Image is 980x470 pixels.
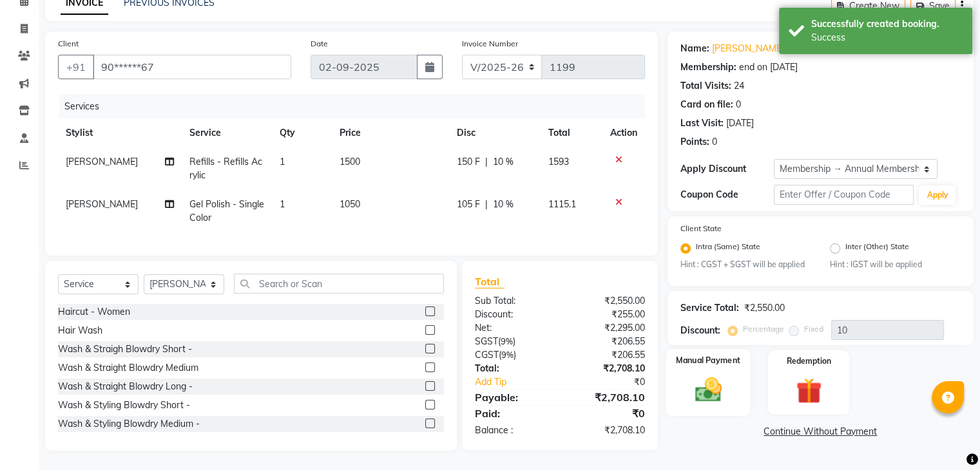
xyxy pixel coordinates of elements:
div: 0 [736,98,741,111]
th: Disc [449,118,541,147]
span: [PERSON_NAME] [66,198,138,210]
div: Paid: [465,406,560,421]
div: Services [59,95,655,118]
span: 1500 [340,156,360,167]
img: _gift.svg [788,375,830,407]
button: +91 [58,55,94,79]
div: [DATE] [726,117,754,130]
a: Continue Without Payment [670,425,971,438]
div: Apply Discount [680,162,774,176]
th: Stylist [58,118,182,147]
div: Discount: [680,324,720,337]
div: Wash & Straight Blowdry Long - [58,380,193,393]
div: ₹0 [575,375,654,389]
div: Service Total: [680,301,739,315]
div: Points: [680,135,709,149]
label: Redemption [787,355,831,367]
label: Percentage [743,323,784,335]
div: Membership: [680,61,736,74]
div: end on [DATE] [739,61,798,74]
input: Enter Offer / Coupon Code [774,185,914,205]
span: 1050 [340,198,360,210]
label: Manual Payment [676,355,740,367]
div: ( ) [465,348,560,362]
div: ₹2,295.00 [560,321,655,335]
div: Wash & Styling Blowdry Short - [58,399,190,412]
label: Invoice Number [462,38,518,50]
span: 9% [501,350,514,360]
div: ₹2,550.00 [560,294,655,308]
div: ₹2,550.00 [744,301,785,315]
div: Card on file: [680,98,733,111]
div: Success [811,31,963,44]
a: Add Tip [465,375,575,389]
small: Hint : IGST will be applied [830,259,961,270]
div: Last Visit: [680,117,724,130]
div: Balance : [465,424,560,437]
div: Wash & Straigh Blowdry Short - [58,343,192,356]
th: Total [541,118,602,147]
label: Client State [680,223,722,234]
div: ₹255.00 [560,308,655,321]
div: Wash & Styling Blowdry Medium - [58,417,200,431]
small: Hint : CGST + SGST will be applied [680,259,811,270]
span: 1 [280,156,285,167]
div: ( ) [465,335,560,348]
span: SGST [475,335,498,347]
th: Service [182,118,272,147]
div: Successfully created booking. [811,17,963,31]
span: 1593 [548,156,569,167]
label: Fixed [804,323,823,335]
th: Action [602,118,645,147]
span: | [485,155,488,169]
th: Qty [272,118,332,147]
label: Inter (Other) State [845,241,909,256]
div: ₹206.55 [560,348,655,362]
div: Name: [680,42,709,55]
div: 24 [734,79,744,93]
div: Total Visits: [680,79,731,93]
div: Wash & Straight Blowdry Medium [58,361,198,375]
div: Coupon Code [680,188,774,202]
span: 1115.1 [548,198,576,210]
span: 10 % [493,198,514,211]
span: 105 F [457,198,480,211]
span: 9% [501,336,513,346]
a: [PERSON_NAME] [712,42,784,55]
div: 0 [712,135,717,149]
div: Haircut - Women [58,305,130,319]
span: 150 F [457,155,480,169]
span: | [485,198,488,211]
div: Discount: [465,308,560,321]
div: ₹0 [560,406,655,421]
img: _cash.svg [686,375,729,406]
input: Search by Name/Mobile/Email/Code [93,55,291,79]
div: Total: [465,362,560,375]
label: Intra (Same) State [696,241,760,256]
div: Sub Total: [465,294,560,308]
div: ₹2,708.10 [560,424,655,437]
th: Price [332,118,449,147]
span: Gel Polish - Single Color [189,198,264,223]
button: Apply [919,185,956,205]
input: Search or Scan [234,274,444,294]
div: Hair Wash [58,324,102,337]
div: ₹206.55 [560,335,655,348]
span: 10 % [493,155,514,169]
span: CGST [475,349,499,361]
div: Payable: [465,390,560,405]
div: ₹2,708.10 [560,362,655,375]
span: [PERSON_NAME] [66,156,138,167]
label: Client [58,38,79,50]
div: ₹2,708.10 [560,390,655,405]
label: Date [311,38,328,50]
div: Net: [465,321,560,335]
span: Total [475,275,504,288]
span: 1 [280,198,285,210]
span: Refills - Refills Acrylic [189,156,262,181]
